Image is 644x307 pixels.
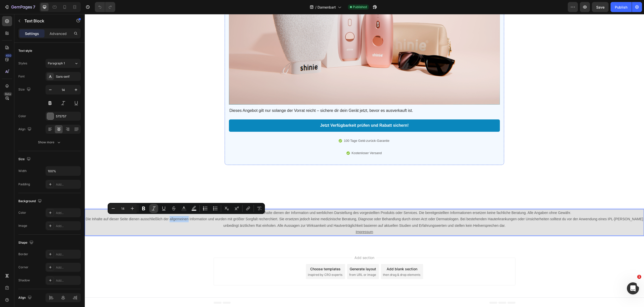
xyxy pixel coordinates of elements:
[18,74,25,79] div: Font
[259,124,305,129] p: 100 Tage Geld-zurück-Garantie
[18,239,34,246] div: Shape
[18,156,32,163] div: Size
[18,114,26,118] div: Color
[108,203,265,214] div: Editor contextual toolbar
[18,265,28,270] div: Corner
[4,92,12,96] div: Beta
[56,278,79,283] div: Add...
[268,241,292,246] span: Add section
[264,258,291,263] span: from URL or image
[317,5,336,10] span: Damenbart
[38,140,61,145] div: Show more
[95,2,115,12] div: Undo/Redo
[298,258,336,263] span: then drag & drop elements
[46,59,81,68] button: Paragraph 1
[56,211,79,215] div: Add...
[637,275,641,279] span: 1
[24,18,67,24] p: Text Block
[144,105,415,118] a: Jetzt Verfügbarkeit prüfen und Rabatt sichern!
[85,14,644,307] iframe: Design area
[1,202,559,214] p: Die Inhalte auf dieser Seite dienen ausschließlich der allgemeinen Information und wurden mit grö...
[615,5,627,10] div: Publish
[225,252,256,257] div: Choose templates
[353,5,367,9] span: Published
[2,2,37,12] button: 7
[145,94,342,99] p: Dieses Angebot gilt nur solange der Vorrat reicht – sichere dir dein Gerät jetzt, bevor es ausver...
[56,252,79,257] div: Add...
[18,252,28,256] div: Border
[271,216,288,220] a: Impressum
[315,5,316,10] span: /
[235,109,324,114] p: Jetzt Verfügbarkeit prüfen und Rabatt sichern!
[592,2,609,12] button: Save
[5,54,12,58] div: 450
[627,282,639,294] iframe: Intercom live chat
[1,196,559,202] p: Hinweis: Bei diesem Artikel handelt es sich um ein Advertorial. Die Inhalte dienen der Informatio...
[48,61,65,66] span: Paragraph 1
[50,31,67,36] p: Advanced
[596,5,605,9] span: Save
[18,182,30,187] div: Padding
[611,2,632,12] button: Publish
[18,278,30,283] div: Shadow
[265,252,291,257] div: Generate layout
[25,31,39,36] p: Settings
[18,138,81,147] button: Show more
[18,198,43,205] div: Background
[33,4,35,10] p: 7
[223,258,258,263] span: inspired by CRO experts
[56,74,79,79] div: Sans-serif
[56,114,79,119] div: 575757
[18,210,26,215] div: Color
[18,169,27,173] div: Width
[302,252,333,257] div: Add blank section
[18,61,27,66] div: Styles
[46,166,80,176] input: Auto
[56,265,79,270] div: Add...
[56,224,79,228] div: Add...
[18,224,27,228] div: Image
[18,49,32,53] div: Text style
[267,137,297,142] p: Kostenloser Versand
[56,182,79,187] div: Add...
[18,126,32,133] div: Align
[18,294,33,301] div: Align
[18,86,32,93] div: Size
